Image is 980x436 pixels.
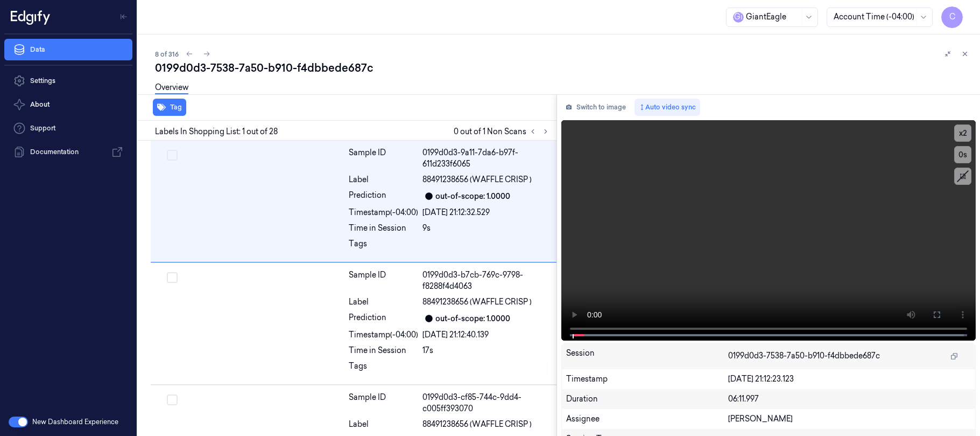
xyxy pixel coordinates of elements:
[349,361,418,378] div: Tags
[349,312,418,325] div: Prediction
[349,174,418,185] div: Label
[4,141,132,163] a: Documentation
[167,395,178,405] button: Select row
[733,12,744,23] span: G i
[422,419,532,430] span: 88491238656 (WAFFLE CRISP )
[954,146,971,163] button: 0s
[155,60,971,75] div: 0199d0d3-7538-7a50-b910-f4dbbede687c
[349,223,418,234] div: Time in Session
[435,191,510,202] div: out-of-scope: 1.0000
[566,393,728,405] div: Duration
[155,126,278,137] span: Labels In Shopping List: 1 out of 28
[349,147,418,170] div: Sample ID
[349,392,418,414] div: Sample ID
[349,296,418,308] div: Label
[566,348,728,365] div: Session
[349,269,418,292] div: Sample ID
[349,329,418,341] div: Timestamp (-04:00)
[566,413,728,425] div: Assignee
[422,223,550,234] div: 9s
[728,393,971,405] div: 06:11.997
[4,70,132,92] a: Settings
[167,150,178,161] button: Select row
[561,99,630,116] button: Switch to image
[728,350,880,362] span: 0199d0d3-7538-7a50-b910-f4dbbede687c
[4,117,132,139] a: Support
[349,190,418,203] div: Prediction
[153,99,186,116] button: Tag
[954,124,971,142] button: x2
[422,174,532,185] span: 88491238656 (WAFFLE CRISP )
[349,419,418,430] div: Label
[422,296,532,308] span: 88491238656 (WAFFLE CRISP )
[422,392,550,414] div: 0199d0d3-cf85-744c-9dd4-c005ff393070
[422,207,550,218] div: [DATE] 21:12:32.529
[422,329,550,341] div: [DATE] 21:12:40.139
[728,373,971,385] div: [DATE] 21:12:23.123
[349,345,418,356] div: Time in Session
[167,272,178,283] button: Select row
[4,94,132,115] button: About
[422,147,550,170] div: 0199d0d3-9a11-7da6-b97f-611d233f6065
[941,6,963,28] button: C
[155,82,188,94] a: Overview
[454,125,552,138] span: 0 out of 1 Non Scans
[155,50,179,59] span: 8 of 316
[728,413,971,425] div: [PERSON_NAME]
[115,8,132,25] button: Toggle Navigation
[422,269,550,292] div: 0199d0d3-b7cb-769c-9798-f8288f4d4063
[349,238,418,255] div: Tags
[634,99,700,116] button: Auto video sync
[349,207,418,218] div: Timestamp (-04:00)
[422,345,550,356] div: 17s
[435,313,510,324] div: out-of-scope: 1.0000
[4,39,132,60] a: Data
[566,373,728,385] div: Timestamp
